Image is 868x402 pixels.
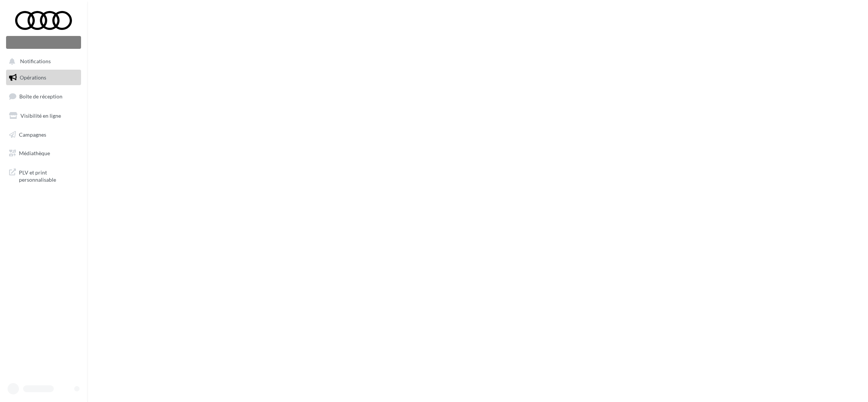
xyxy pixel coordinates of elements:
span: Notifications [20,58,51,65]
div: Nouvelle campagne [6,36,81,49]
span: PLV et print personnalisable [19,167,78,184]
span: Opérations [20,74,46,81]
a: Opérations [5,70,83,86]
a: Médiathèque [5,145,83,161]
span: Visibilité en ligne [20,112,61,119]
span: Boîte de réception [19,93,62,100]
a: Boîte de réception [5,88,83,104]
a: PLV et print personnalisable [5,164,83,187]
a: Campagnes [5,127,83,143]
span: Médiathèque [19,150,50,156]
a: Visibilité en ligne [5,108,83,124]
span: Campagnes [19,131,46,137]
